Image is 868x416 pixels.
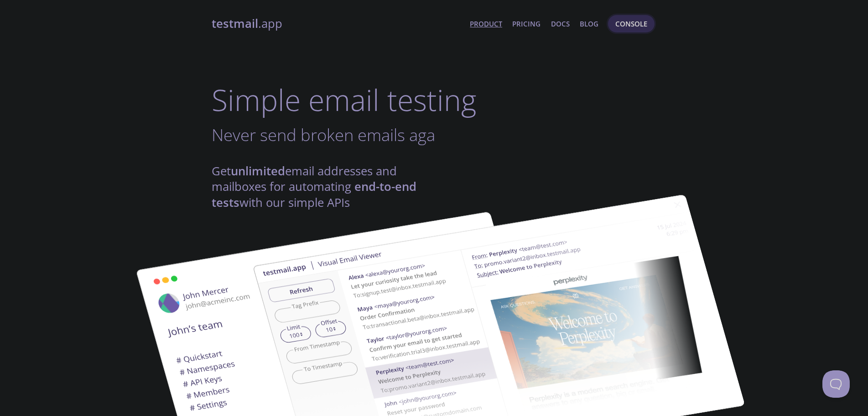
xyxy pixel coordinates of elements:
[231,163,285,179] strong: unlimited
[470,18,502,30] a: Product
[212,82,657,117] h1: Simple email testing
[551,18,570,30] a: Docs
[212,16,258,32] strong: testmail
[615,18,647,30] span: Console
[822,370,850,398] iframe: Help Scout Beacon - Open
[580,18,598,30] a: Blog
[212,179,416,210] strong: end-to-end tests
[512,18,541,30] a: Pricing
[608,15,655,32] button: Console
[212,163,434,211] h4: Get email addresses and mailboxes for automating with our simple APIs
[212,123,435,146] span: Never send broken emails aga
[212,16,463,32] a: testmail.app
